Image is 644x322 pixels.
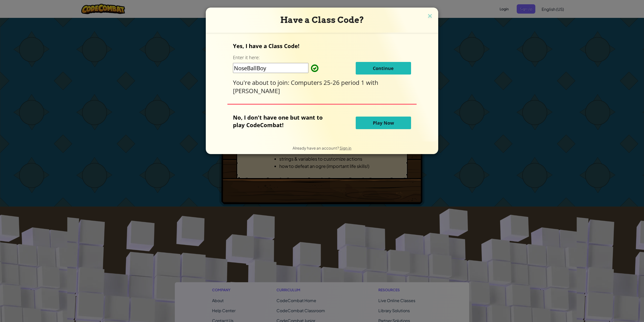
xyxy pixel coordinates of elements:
span: You're about to join: [233,78,291,87]
span: Already have an account? [293,146,340,150]
span: Computers 25-26 period 1 [291,78,366,87]
span: Continue [373,65,394,71]
span: Play Now [373,120,394,126]
p: No, I don't have one but want to play CodeCombat! [233,114,330,129]
a: Sign in [340,146,351,150]
p: Yes, I have a Class Code! [233,42,411,50]
label: Enter it here: [233,54,260,61]
span: with [366,78,378,87]
span: Have a Class Code? [280,15,364,25]
span: [PERSON_NAME] [233,87,280,95]
img: close icon [427,13,433,20]
button: Play Now [356,117,411,129]
button: Continue [356,62,411,75]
